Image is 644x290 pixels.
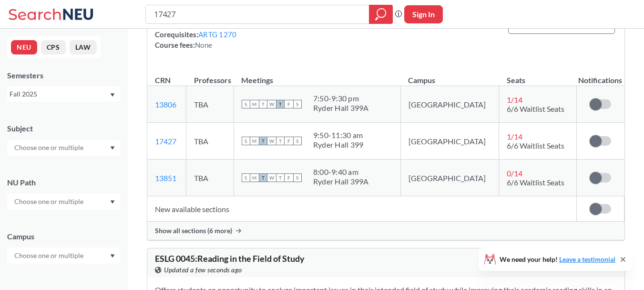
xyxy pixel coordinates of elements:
[234,65,400,86] th: Meetings
[576,65,624,86] th: Notifications
[10,250,90,261] input: Choose one or multiple
[313,140,364,150] div: Ryder Hall 399
[375,8,387,21] svg: magnifying glass
[7,247,121,264] div: Dropdown arrow
[186,65,234,86] th: Professors
[147,222,624,240] div: Show all sections (6 more)
[276,137,285,145] span: T
[110,254,115,258] svg: Dropdown arrow
[259,173,267,182] span: T
[242,100,250,108] span: S
[155,253,305,264] span: ESLG 0045 : Reading in the Field of Study
[7,177,121,188] div: NU Path
[313,103,369,113] div: Ryder Hall 399A
[7,231,121,242] div: Campus
[195,41,212,49] span: None
[285,100,293,108] span: F
[499,65,577,86] th: Seats
[155,226,232,235] span: Show all sections (6 more)
[507,141,564,150] span: 6/6 Waitlist Seats
[147,196,576,222] td: New available sections
[559,255,615,263] a: Leave a testimonial
[313,167,369,177] div: 8:00 - 9:40 am
[400,160,499,196] td: [GEOGRAPHIC_DATA]
[186,86,234,123] td: TBA
[267,137,276,145] span: W
[400,86,499,123] td: [GEOGRAPHIC_DATA]
[313,130,364,140] div: 9:50 - 11:30 am
[155,75,171,86] div: CRN
[155,137,176,146] a: 17427
[186,123,234,160] td: TBA
[259,137,267,145] span: T
[242,173,250,182] span: S
[70,40,97,54] button: LAW
[110,93,115,97] svg: Dropdown arrow
[507,95,522,104] span: 1 / 14
[285,173,293,182] span: F
[10,142,90,153] input: Choose one or multiple
[293,100,302,108] span: S
[164,265,242,275] span: Updated a few seconds ago
[276,100,285,108] span: T
[369,5,393,24] div: magnifying glass
[7,193,121,210] div: Dropdown arrow
[155,173,176,183] a: 13851
[250,100,259,108] span: M
[11,40,37,54] button: NEU
[507,169,522,178] span: 0 / 14
[198,30,236,39] a: ARTG 1270
[313,94,369,103] div: 7:50 - 9:30 pm
[153,6,362,22] input: Class, professor, course number, "phrase"
[293,137,302,145] span: S
[7,123,121,134] div: Subject
[250,173,259,182] span: M
[404,5,443,23] button: Sign In
[400,123,499,160] td: [GEOGRAPHIC_DATA]
[186,160,234,196] td: TBA
[41,40,66,54] button: CPS
[110,146,115,150] svg: Dropdown arrow
[250,137,259,145] span: M
[507,178,564,187] span: 6/6 Waitlist Seats
[7,140,121,156] div: Dropdown arrow
[10,89,109,99] div: Fall 2025
[267,173,276,182] span: W
[313,177,369,186] div: Ryder Hall 399A
[110,200,115,204] svg: Dropdown arrow
[400,65,499,86] th: Campus
[507,132,522,141] span: 1 / 14
[155,100,176,109] a: 13806
[285,137,293,145] span: F
[293,173,302,182] span: S
[500,256,615,263] span: We need your help!
[7,70,121,81] div: Semesters
[507,104,564,113] span: 6/6 Waitlist Seats
[7,86,121,102] div: Fall 2025Dropdown arrow
[259,100,267,108] span: T
[267,100,276,108] span: W
[242,137,250,145] span: S
[10,196,90,207] input: Choose one or multiple
[276,173,285,182] span: T
[155,8,236,50] div: NUPaths: Prerequisites: Corequisites: Course fees:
